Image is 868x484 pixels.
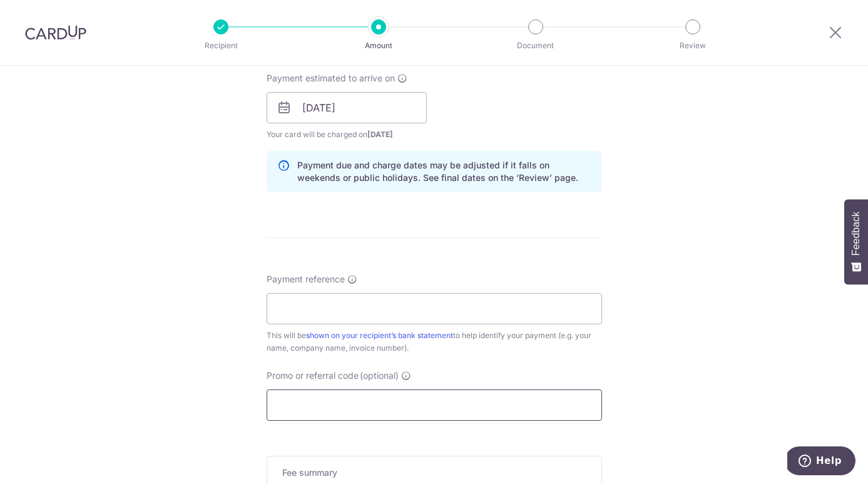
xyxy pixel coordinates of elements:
p: Recipient [175,39,267,52]
span: (optional) [360,369,399,382]
span: Payment reference [267,273,345,286]
button: Feedback - Show survey [844,199,868,284]
p: Document [489,39,582,52]
iframe: Opens a widget where you can find more information [787,446,855,478]
p: Review [646,39,739,52]
span: [DATE] [367,130,393,139]
p: Amount [332,39,425,52]
span: Promo or referral code [267,369,359,382]
div: This will be to help identify your payment (e.g. your name, company name, invoice number). [267,329,602,354]
h5: Fee summary [282,466,586,479]
input: DD / MM / YYYY [267,92,427,123]
span: Feedback [850,212,862,255]
span: Payment estimated to arrive on [267,72,395,85]
img: CardUp [25,25,86,40]
span: Your card will be charged on [267,128,427,141]
a: shown on your recipient’s bank statement [306,331,453,340]
p: Payment due and charge dates may be adjusted if it falls on weekends or public holidays. See fina... [297,159,591,184]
